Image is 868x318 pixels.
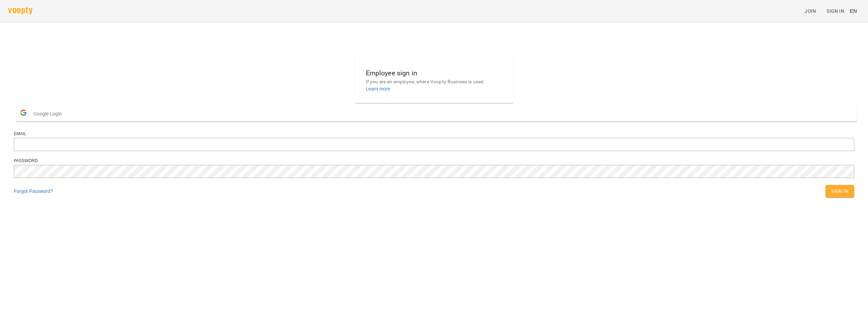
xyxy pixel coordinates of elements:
button: Sign In [826,185,854,197]
h6: Employee sign in [366,68,503,78]
a: Forgot Password? [14,188,53,194]
button: EN [847,4,860,17]
span: Join [804,7,816,15]
span: Google Login [33,107,65,121]
span: EN [850,7,857,15]
a: Join [802,5,824,17]
div: Email [14,131,854,137]
span: Sign In [831,187,849,195]
button: Google Login [17,106,857,121]
p: If you are an employee, where Voopty-Business is used. [366,78,503,85]
a: Sign In [824,5,847,17]
button: Employee sign inIf you are an employee, where Voopty-Business is used.Learn more [360,62,508,98]
span: Sign In [827,7,844,15]
a: Learn more [366,86,391,92]
img: voopty.png [8,7,32,15]
div: Password [14,158,854,164]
